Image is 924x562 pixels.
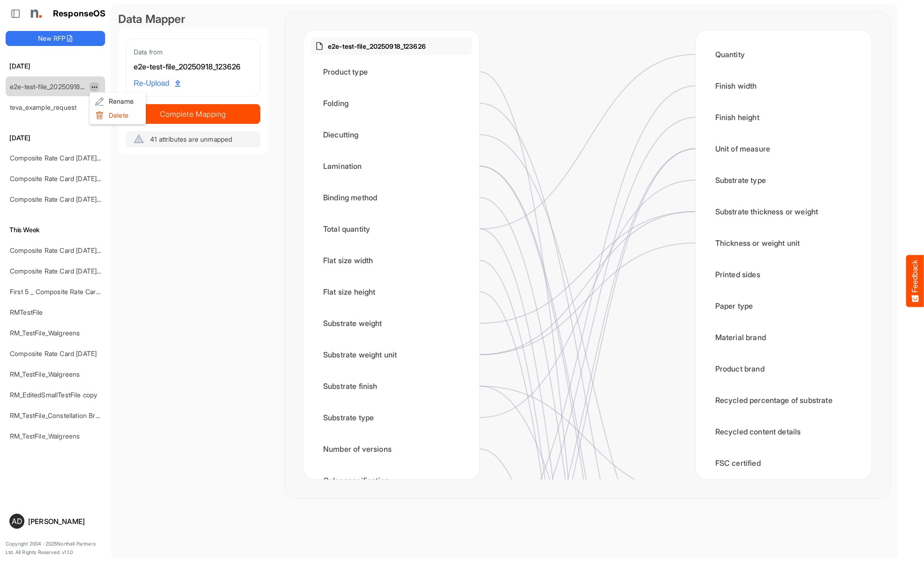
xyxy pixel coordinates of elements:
a: Composite Rate Card [DATE] mapping test_deleted [10,195,163,203]
a: Composite Rate Card [DATE] [10,349,97,357]
img: Northell [26,4,45,23]
li: Rename [90,94,146,108]
h6: [DATE] [6,61,105,71]
a: RM_TestFile_Constellation Brands - ROS prices [10,411,151,419]
div: Substrate thickness or weight [703,197,864,226]
div: Substrate type [703,166,864,195]
div: Data from [134,46,252,57]
h6: [DATE] [6,133,105,143]
div: Lamination [311,152,472,181]
span: AD [12,517,22,525]
a: Composite Rate Card [DATE]_smaller [10,154,121,162]
div: Substrate weight unit [311,340,472,369]
div: Printed sides [703,260,864,289]
div: FSC certified [703,448,864,478]
a: RM_TestFile_Walgreens [10,329,80,337]
button: New RFP [6,31,105,46]
a: RMTestFile [10,308,43,316]
a: Composite Rate Card [DATE]_smaller [10,267,121,275]
li: Delete [90,108,146,122]
div: Folding [311,89,472,118]
button: dropdownbutton [90,82,99,91]
a: RM_EditedSmallTestFile copy [10,391,97,399]
div: Diecutting [311,120,472,149]
h1: ResponseOS [53,9,106,19]
div: Finish width [703,71,864,100]
button: Feedback [906,255,924,307]
a: RM_TestFile_Walgreens [10,432,80,440]
div: Flat size height [311,277,472,306]
div: Substrate type [311,403,472,432]
p: Copyright 2004 - 2025 Northell Partners Ltd. All Rights Reserved. v 1.1.0 [6,540,105,556]
div: Product brand [703,354,864,383]
div: Unit of measure [703,134,864,163]
div: Binding method [311,183,472,212]
div: Total quantity [311,214,472,243]
button: Complete Mapping [126,104,260,124]
a: e2e-test-file_20250918_123626 [10,83,104,91]
div: Data Mapper [118,11,268,27]
div: Recycled content details [703,417,864,446]
a: First 5 _ Composite Rate Card [DATE] [10,288,122,296]
p: e2e-test-file_20250918_123626 [328,41,426,51]
div: Paper type [703,291,864,320]
h6: This Week [6,225,105,235]
div: Quantity [703,40,864,69]
span: 41 attributes are unmapped [150,135,232,143]
div: Finish height [703,103,864,132]
div: Flat size width [311,246,472,275]
div: [PERSON_NAME] [28,518,101,525]
div: Color specification [311,466,472,495]
div: Number of versions [311,434,472,463]
a: teva_example_request [10,103,76,111]
a: Composite Rate Card [DATE]_smaller [10,246,121,254]
div: Material brand [703,323,864,352]
a: RM_TestFile_Walgreens [10,370,80,378]
a: Re-Upload [130,75,184,92]
a: Composite Rate Card [DATE]_smaller [10,175,121,182]
div: Thickness or weight unit [703,228,864,258]
div: Product type [311,57,472,86]
div: e2e-test-file_20250918_123626 [134,61,252,73]
span: Complete Mapping [126,107,260,121]
div: Substrate finish [311,372,472,401]
span: Re-Upload [134,77,181,90]
div: Recycled percentage of substrate [703,386,864,415]
div: Substrate weight [311,309,472,338]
